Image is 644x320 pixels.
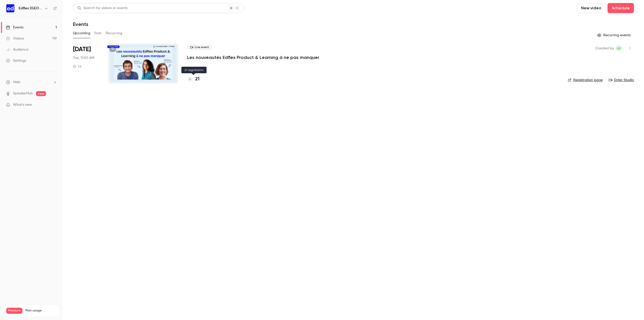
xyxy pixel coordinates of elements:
[73,21,88,27] h1: Events
[6,308,22,314] span: Premium
[187,54,319,60] a: Les nouveautés Edflex Product & Learning à ne pas manquer
[6,80,57,85] li: help-dropdown-opener
[51,103,57,107] iframe: Noticeable Trigger
[73,43,99,84] div: Oct 14 Tue, 11:00 AM (Europe/Paris)
[94,29,102,37] button: Past
[73,64,82,68] div: 1 h
[73,55,94,60] span: Tue, 11:00 AM
[187,44,212,50] span: Live event
[73,29,90,37] button: Upcoming
[595,45,614,51] span: Created by
[36,91,46,96] span: new
[617,45,621,51] span: HV
[595,31,634,39] button: Recurring events
[195,76,199,83] h4: 21
[6,36,24,41] div: Videos
[6,4,14,12] img: Edflex France
[13,80,20,85] span: Help
[6,58,26,63] div: Settings
[13,91,33,96] a: SpeakerHub
[187,76,199,83] a: 21
[25,309,57,313] span: Plan usage
[6,47,28,52] div: Audience
[19,6,42,11] h6: Edflex [GEOGRAPHIC_DATA]
[608,3,634,13] button: Schedule
[77,6,128,11] div: Search for videos or events
[106,29,123,37] button: Recurring
[73,45,91,53] span: [DATE]
[6,25,23,30] div: Events
[616,45,622,51] span: Hélène VENTURINI
[568,78,603,83] a: Registration page
[577,3,606,13] button: New video
[13,102,32,108] span: What's new
[609,78,634,83] a: Enter Studio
